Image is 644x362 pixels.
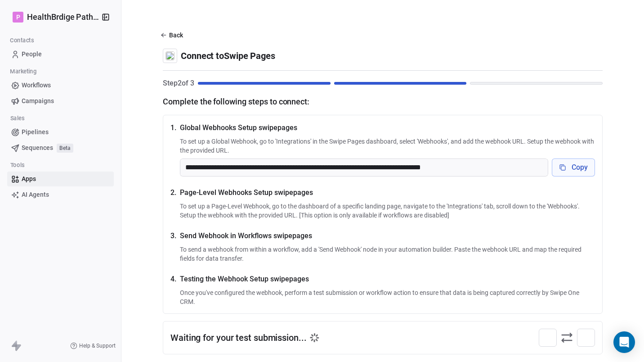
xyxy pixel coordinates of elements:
div: Open Intercom Messenger [613,331,635,353]
button: Back [159,27,187,43]
a: Workflows [7,78,114,93]
span: Tools [6,158,28,172]
a: People [7,47,114,62]
span: Once you've configured the webhook, perform a test submission or workflow action to ensure that d... [180,288,595,306]
span: Testing the Webhook Setup swipepages [180,274,595,285]
span: Sequences [22,143,53,153]
span: To set up a Page-Level Webhook, go to the dashboard of a specific landing page, navigate to the '... [180,202,595,220]
img: swipepages.svg [580,332,592,344]
span: People [22,50,42,59]
span: Beta [57,144,73,153]
span: 4 . [170,274,176,306]
span: 1 . [170,122,176,176]
a: AI Agents [7,187,114,202]
span: To set up a Global Webhook, go to 'Integrations' in the Swipe Pages dashboard, select 'Webhooks',... [180,137,595,155]
span: P [16,13,20,22]
button: Copy [552,158,595,176]
a: Apps [7,172,114,186]
span: Waiting for your test submission... [170,331,307,344]
span: Marketing [6,65,40,78]
span: Page-Level Webhooks Setup swipepages [180,187,595,198]
a: SequencesBeta [7,140,114,155]
span: Step 2 of 3 [163,78,194,89]
span: Help & Support [79,342,116,349]
span: Campaigns [22,96,54,106]
span: Complete the following steps to connect: [163,96,603,108]
button: PHealthBrdige Pathways [11,9,96,25]
img: swipepages.svg [165,51,174,60]
span: Connect to Swipe Pages [181,50,275,62]
a: Help & Support [70,342,116,349]
span: HealthBrdige Pathways [27,11,99,23]
a: Campaigns [7,94,114,109]
span: Apps [22,174,36,184]
span: 3 . [170,231,176,263]
span: Send Webhook in Workflows swipepages [180,231,595,241]
img: swipeonelogo.svg [542,332,554,344]
span: 2 . [170,187,176,220]
span: Sales [6,112,28,125]
span: Global Webhooks Setup swipepages [180,122,595,133]
a: Pipelines [7,125,114,140]
span: Workflows [22,81,51,90]
span: Pipelines [22,127,49,137]
span: To send a webhook from within a workflow, add a 'Send Webhook' node in your automation builder. P... [180,245,595,263]
span: AI Agents [22,190,49,199]
span: Contacts [6,34,37,47]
